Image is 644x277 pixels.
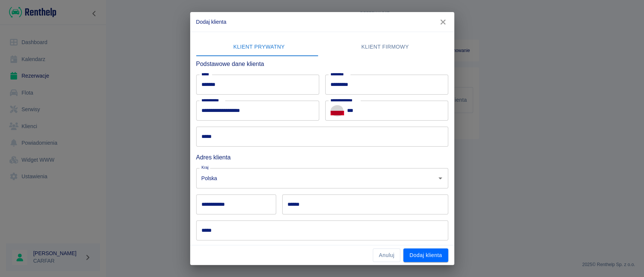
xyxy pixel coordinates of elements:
button: Klient prywatny [196,38,322,56]
h2: Dodaj klienta [190,12,454,32]
div: lab API tabs example [196,38,448,56]
h6: Adres klienta [196,153,448,162]
button: Anuluj [373,248,400,262]
h6: Podstawowe dane klienta [196,59,448,69]
button: Otwórz [435,173,446,184]
button: Dodaj klienta [403,248,448,262]
button: Select country [330,105,344,116]
label: Kraj [201,165,209,170]
button: Klient firmowy [322,38,448,56]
